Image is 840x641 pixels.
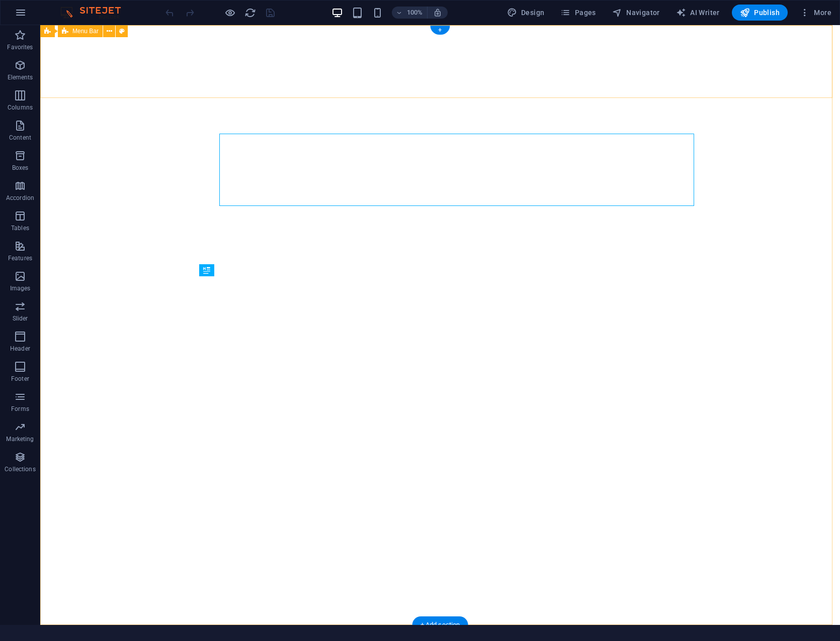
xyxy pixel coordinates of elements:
[503,5,549,21] div: Design (Ctrl+Alt+Y)
[8,254,32,262] p: Features
[10,345,30,353] p: Header
[72,28,99,34] span: Menu Bar
[676,8,720,18] span: AI Writer
[560,8,596,18] span: Pages
[244,7,256,19] button: reload
[7,43,33,51] p: Favorites
[732,5,788,21] button: Publish
[407,7,423,19] h6: 100%
[503,5,549,21] button: Design
[12,164,29,172] p: Boxes
[740,8,780,18] span: Publish
[8,73,33,81] p: Elements
[9,134,31,142] p: Content
[6,194,34,202] p: Accordion
[433,8,442,17] i: On resize automatically adjust zoom level to fit chosen device.
[11,224,29,232] p: Tables
[412,616,468,633] div: + Add section
[796,5,835,21] button: More
[507,8,545,18] span: Design
[11,405,29,413] p: Forms
[5,465,35,473] p: Collections
[608,5,664,21] button: Navigator
[556,5,600,21] button: Pages
[224,7,236,19] button: Click here to leave preview mode and continue editing
[6,435,34,443] p: Marketing
[800,8,831,18] span: More
[11,375,29,383] p: Footer
[672,5,724,21] button: AI Writer
[13,314,28,323] p: Slider
[392,7,428,19] button: 100%
[244,7,256,19] i: Reload page
[10,284,31,292] p: Images
[58,7,133,19] img: Editor Logo
[430,26,450,35] div: +
[8,103,33,112] p: Columns
[612,8,660,18] span: Navigator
